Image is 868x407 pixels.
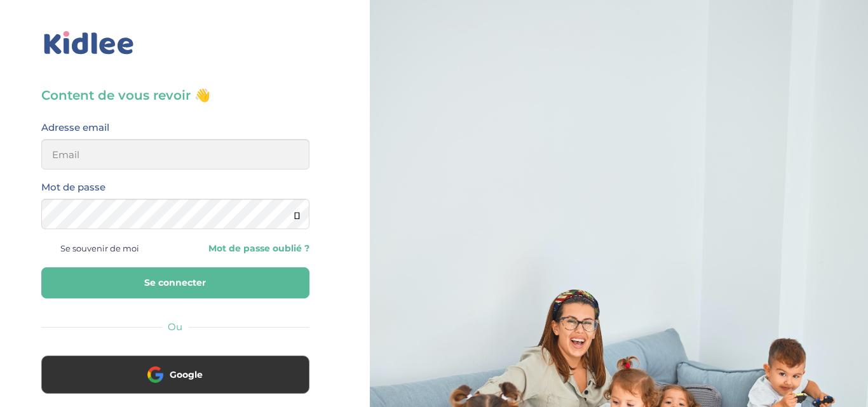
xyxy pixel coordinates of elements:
a: Mot de passe oublié ? [185,243,309,255]
button: Se connecter [41,267,309,298]
img: google.png [147,366,163,382]
span: Google [170,368,203,381]
a: Google [41,377,309,389]
h3: Content de vous revoir 👋 [41,86,309,104]
input: Email [41,139,309,170]
label: Mot de passe [41,179,105,196]
button: Google [41,356,309,394]
label: Adresse email [41,119,109,136]
img: logo_kidlee_bleu [41,29,137,58]
span: Se souvenir de moi [60,240,139,257]
span: Ou [168,321,182,333]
